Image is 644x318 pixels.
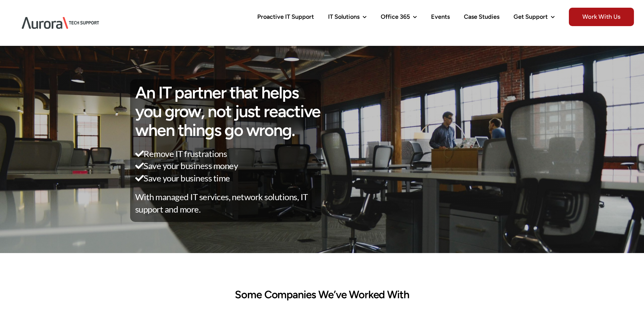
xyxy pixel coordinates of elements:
[135,191,321,215] p: With managed IT services, network solutions, IT support and more.
[135,148,321,184] p: Remove IT frustrations Save your business money Save your business time
[569,8,634,26] span: Work With Us
[328,14,360,20] span: IT Solutions
[10,5,111,41] img: Aurora Tech Support Logo
[514,14,548,20] span: Get Support
[431,14,450,20] span: Events
[464,14,499,20] span: Case Studies
[135,83,321,140] h1: An IT partner that helps you grow, not just reactive when things go wrong.
[138,289,506,301] h2: Some Companies We’ve Worked With
[381,14,410,20] span: Office 365
[257,14,314,20] span: Proactive IT Support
